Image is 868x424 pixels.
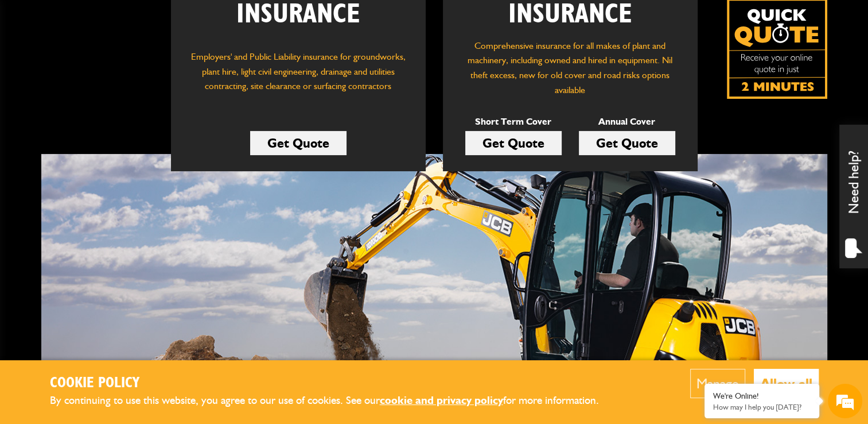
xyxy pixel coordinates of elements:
[60,64,193,79] div: Chat with us now
[15,106,209,132] input: Enter your last name
[188,6,216,33] div: Minimize live chat window
[250,131,347,155] a: Get Quote
[15,174,209,199] input: Enter your phone number
[50,392,618,410] p: By continuing to use this website, you agree to our use of cookies. See our for more information.
[15,140,209,165] input: Enter your email address
[20,64,48,80] img: d_20077148190_company_1631870298795_20077148190
[579,114,675,129] p: Annual Cover
[839,125,868,268] div: Need help?
[465,131,562,155] a: Get Quote
[713,391,811,401] div: We're Online!
[465,114,562,129] p: Short Term Cover
[579,131,675,155] a: Get Quote
[713,403,811,411] p: How may I help you today?
[754,369,819,398] button: Allow all
[50,375,618,392] h2: Cookie Policy
[15,208,209,324] textarea: Type your message and hit 'Enter'
[380,394,503,407] a: cookie and privacy policy
[156,333,208,349] em: Start Chat
[690,369,745,398] button: Manage
[460,38,680,97] p: Comprehensive insurance for all makes of plant and machinery, including owned and hired in equipm...
[188,49,408,105] p: Employers' and Public Liability insurance for groundworks, plant hire, light civil engineering, d...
